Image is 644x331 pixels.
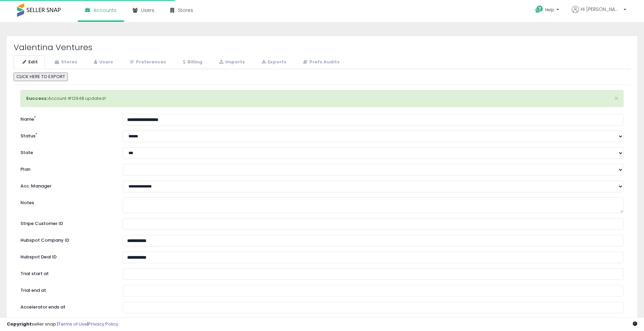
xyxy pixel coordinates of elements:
label: Hubspot Deal ID [15,252,118,260]
span: Help [545,7,554,13]
label: Trial start at [15,268,118,277]
label: Stripe Customer ID [15,218,118,227]
a: Stores [46,55,85,69]
button: × [614,95,618,102]
a: Users [85,55,120,69]
a: Imports [210,55,252,69]
label: Trial end at [15,285,118,294]
button: CLICK HERE TO EXPORT [14,73,68,81]
span: Hi [PERSON_NAME] [581,6,622,13]
a: Edit [14,55,45,69]
a: Billing [174,55,210,69]
label: Plan [15,164,118,173]
label: Status [15,131,118,139]
a: Privacy Policy [88,321,118,327]
label: Hubspot Company ID [15,235,118,244]
div: seller snap | | [7,321,118,328]
a: Prefs Audits [294,55,347,69]
h2: Valentina Ventures [14,43,630,52]
label: State [15,147,118,156]
div: Account #12948 updated! [20,90,624,107]
strong: Success: [26,95,48,102]
a: Exports [253,55,294,69]
span: Accounts [93,7,117,14]
label: Acc. Manager [15,181,118,190]
span: Users [141,7,154,14]
strong: Copyright [7,321,32,327]
a: Terms of Use [58,321,87,327]
label: Accelerator ends at [15,302,118,311]
label: Notes [15,197,118,206]
a: Preferences [121,55,173,69]
i: Get Help [535,5,543,14]
label: Name [15,114,118,123]
span: Stores [178,7,193,14]
a: Hi [PERSON_NAME] [572,6,626,21]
